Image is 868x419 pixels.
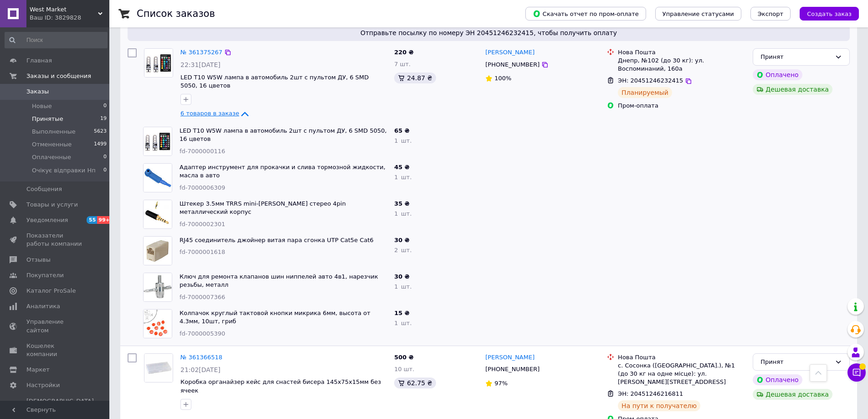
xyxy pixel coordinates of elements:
[394,164,410,171] span: 45 ₴
[180,294,225,300] span: fd-7000007366
[618,87,672,98] div: Планируемый
[180,354,222,361] a: № 361366518
[26,381,60,389] span: Настройки
[26,72,91,80] span: Заказы и сообщения
[758,10,783,17] span: Экспорт
[394,49,414,56] span: 220 ₴
[753,84,832,95] div: Дешевая доставка
[663,10,734,17] span: Управление статусами
[26,256,51,264] span: Отзывы
[483,363,541,375] div: [PHONE_NUMBER]
[394,273,410,280] span: 30 ₴
[494,380,508,387] span: 97%
[5,32,108,48] input: Поиск
[32,128,76,136] span: Выполненные
[618,48,745,57] div: Нова Пошта
[144,353,173,383] a: Фото товару
[394,61,411,67] span: 7 шт.
[180,221,225,228] span: fd-7000002301
[618,77,683,84] span: ЭН: 20451246232415
[618,102,745,110] div: Пром-оплата
[30,14,109,22] div: Ваш ID: 3829828
[394,310,410,316] span: 15 ₴
[144,310,172,338] img: Фото товару
[180,127,387,143] a: LED T10 W5W лампа в автомобиль 2шт с пультом ДУ, 6 SMD 5050, 16 цветов
[753,374,802,385] div: Оплачено
[618,390,683,397] span: ЭН: 20451246216811
[483,59,541,71] div: [PHONE_NUMBER]
[26,342,84,358] span: Кошелек компании
[394,320,411,326] span: 1 шт.
[394,210,411,217] span: 1 шт.
[26,216,68,224] span: Уведомления
[26,287,76,295] span: Каталог ProSale
[32,153,71,161] span: Оплаченные
[144,354,173,382] img: Фото товару
[26,185,62,193] span: Сообщения
[103,102,107,110] span: 0
[485,48,534,57] a: [PERSON_NAME]
[180,148,225,155] span: fd-7000000116
[618,353,745,362] div: Нова Пошта
[180,74,369,89] a: LED T10 W5W лампа в автомобиль 2шт с пультом ДУ, 6 SMD 5050, 16 цветов
[180,310,370,325] a: Колпачок круглый тактовой кнопки микрика 6мм, высота от 4.3мм, 10шт, гриб
[525,7,646,21] button: Скачать отчет по пром-оплате
[760,357,831,367] div: Принят
[144,237,172,265] img: Фото товару
[180,49,222,56] a: № 361375267
[800,7,859,21] button: Создать заказ
[32,166,96,175] span: Очікує відправки Нп
[180,248,225,255] span: fd-7000001618
[180,200,346,216] a: Штекер 3.5мм TRRS mini-[PERSON_NAME] стерео 4pin металлический корпус
[394,200,410,207] span: 35 ₴
[32,102,52,110] span: Новые
[394,174,411,181] span: 1 шт.
[144,48,173,78] a: Фото товару
[791,10,859,17] a: Создать заказ
[618,362,745,387] div: с. Сосонка ([GEOGRAPHIC_DATA].), №1 (до 30 кг на одне місце): ул. [PERSON_NAME][STREET_ADDRESS]
[494,75,511,82] span: 100%
[26,232,84,248] span: Показатели работы компании
[655,7,741,21] button: Управление статусами
[180,61,221,68] span: 22:31[DATE]
[30,5,98,14] span: West Market
[26,271,64,279] span: Покупатели
[394,237,410,243] span: 30 ₴
[32,115,63,123] span: Принятые
[26,201,78,209] span: Товары и услуги
[180,378,381,394] a: Коробка органайзер кейс для снастей бисера 145x75x15мм без ячеек
[87,216,97,224] span: 55
[180,330,225,337] span: fd-7000005390
[131,28,846,37] span: Отправьте посылку по номеру ЭН 20451246232415, чтобы получить оплату
[144,164,172,192] img: Фото товару
[533,10,639,18] span: Скачать отчет по пром-оплате
[618,57,745,73] div: Днепр, №102 (до 30 кг): ул. Воспоминаний, 160а
[394,72,436,83] div: 24.87 ₴
[100,115,107,123] span: 19
[180,366,221,373] span: 21:02[DATE]
[26,57,52,65] span: Главная
[394,247,411,253] span: 2 шт.
[180,273,378,289] a: Ключ для ремонта клапанов шин ниппелей авто 4в1, нарезчик резьбы, металл
[103,166,107,175] span: 0
[94,140,107,149] span: 1499
[753,69,802,80] div: Оплачено
[847,363,866,382] button: Чат с покупателем
[26,318,84,334] span: Управление сайтом
[394,366,414,372] span: 10 шт.
[144,200,172,228] img: Фото товару
[180,237,374,243] a: RJ45 соединитель джойнер витая пара сгонка UTP Cat5e Cat6
[394,127,410,134] span: 65 ₴
[26,88,49,96] span: Заказы
[750,7,791,21] button: Экспорт
[485,353,534,362] a: [PERSON_NAME]
[618,400,700,411] div: На пути к получателю
[394,283,411,290] span: 1 шт.
[26,302,60,310] span: Аналитика
[180,110,250,117] a: 6 товаров в заказе
[32,140,72,149] span: Отмененные
[144,127,172,155] img: Фото товару
[97,216,112,224] span: 99+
